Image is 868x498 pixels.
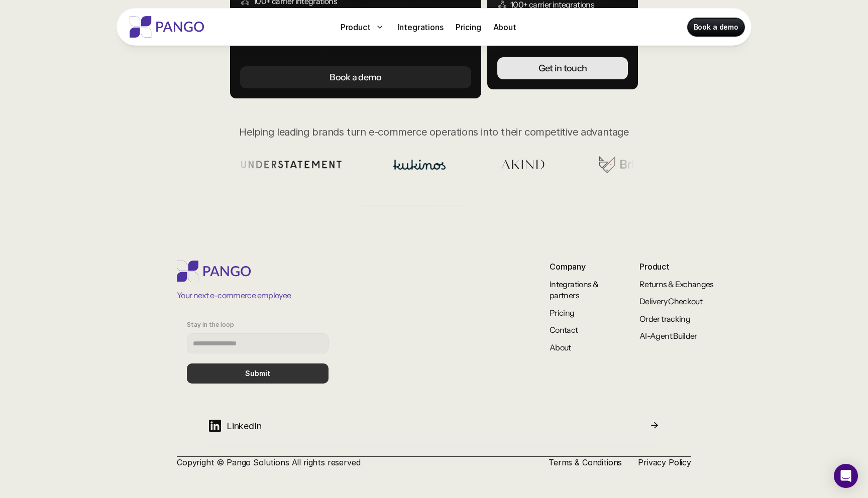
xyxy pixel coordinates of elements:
[550,261,605,273] p: Company
[394,19,448,35] a: Integrations
[639,314,690,324] a: Order tracking
[688,18,744,36] a: Book a demo
[341,21,371,33] p: Product
[550,325,578,335] a: Contact
[177,457,532,468] p: Copyright © Pango Solutions All rights reserved
[187,333,329,353] input: Stay in the loop
[639,279,714,289] a: Returns & Exchanges
[493,21,516,33] p: About
[245,369,270,378] p: Submit
[227,419,262,433] p: LinkedIn
[456,21,481,33] p: Pricing
[177,290,291,301] p: Your next e-commerce employee
[452,19,485,35] a: Pricing
[207,414,661,446] a: LinkedIn
[550,308,575,318] a: Pricing
[639,261,720,273] p: Product
[550,279,599,300] a: Integrations & partners
[187,321,234,328] p: Stay in the loop
[489,19,520,35] a: About
[639,296,702,306] a: Delivery Checkout
[639,331,697,341] a: AI-Agent Builder
[398,21,444,33] p: Integrations
[187,363,329,384] button: Submit
[549,457,622,467] a: Terms & Conditions
[834,464,858,488] div: Open Intercom Messenger
[694,22,738,32] p: Book a demo
[638,457,691,467] a: Privacy Policy
[550,342,571,352] a: About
